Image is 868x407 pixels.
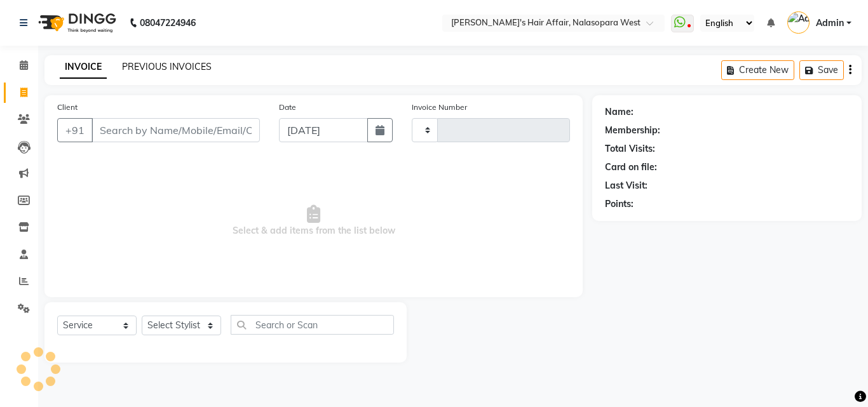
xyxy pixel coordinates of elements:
[605,161,657,174] div: Card on file:
[605,197,634,211] div: Points:
[605,142,655,156] div: Total Visits:
[122,61,212,72] a: PREVIOUS INVOICES
[605,124,660,137] div: Membership:
[787,11,810,34] img: Admin
[412,102,467,113] label: Invoice Number
[231,315,394,335] input: Search or Scan
[140,5,196,41] b: 08047224946
[32,5,119,41] img: logo
[605,179,648,192] div: Last Visit:
[57,157,570,284] span: Select & add items from the list below
[57,118,93,142] button: +91
[279,102,296,113] label: Date
[799,60,844,80] button: Save
[60,56,107,79] a: INVOICE
[816,17,844,30] span: Admin
[57,102,78,113] label: Client
[92,118,260,142] input: Search by Name/Mobile/Email/Code
[605,105,634,119] div: Name:
[721,60,794,80] button: Create New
